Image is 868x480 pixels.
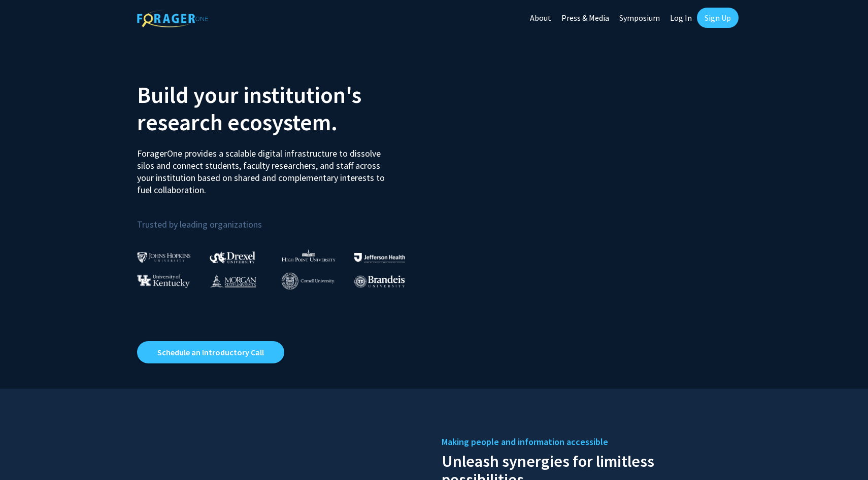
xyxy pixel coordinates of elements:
p: Trusted by leading organizations [137,204,426,232]
img: Morgan State University [210,274,256,287]
img: Johns Hopkins University [137,252,191,263]
img: ForagerOne Logo [137,10,208,27]
img: Cornell University [282,273,335,289]
p: ForagerOne provides a scalable digital infrastructure to dissolve silos and connect students, fac... [137,140,392,196]
img: Brandeis University [354,275,405,288]
img: University of Kentucky [137,274,190,288]
img: High Point University [282,249,336,262]
img: Thomas Jefferson University [354,253,405,263]
a: Opens in a new tab [137,341,284,363]
a: Sign Up [697,8,739,28]
h5: Making people and information accessible [442,434,731,450]
h2: Build your institution's research ecosystem. [137,81,426,136]
img: Drexel University [210,251,255,263]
